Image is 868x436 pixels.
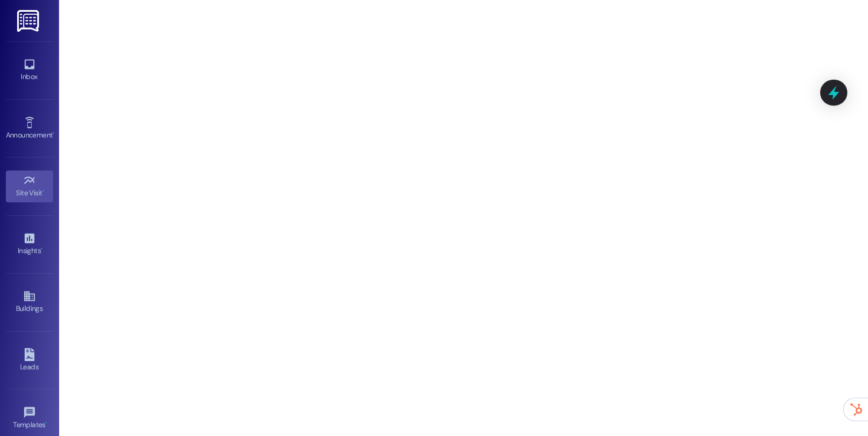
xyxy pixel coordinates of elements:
a: Site Visit • [6,171,53,202]
a: Leads [6,345,53,376]
span: • [53,129,54,137]
span: • [45,419,47,427]
a: Templates • [6,402,53,434]
a: Inbox [6,54,53,86]
a: Buildings [6,286,53,318]
span: • [43,187,44,195]
img: ResiDesk Logo [17,10,41,32]
a: Insights • [6,228,53,260]
span: • [41,245,43,253]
